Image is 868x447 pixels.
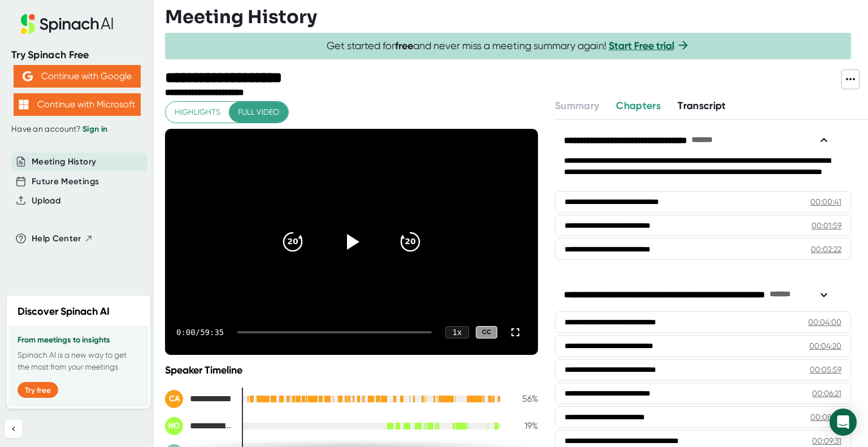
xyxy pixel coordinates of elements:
[812,435,841,446] div: 00:09:31
[18,382,58,398] button: Try free
[18,349,140,373] p: Spinach AI is a new way to get the most from your meetings
[176,328,224,337] div: 0:00 / 59:35
[395,40,413,52] b: free
[555,98,599,114] button: Summary
[165,417,233,435] div: Nyles Oppenheimer
[5,420,23,438] button: Collapse sidebar
[32,232,81,245] span: Help Center
[11,49,142,62] div: Try Spinach Free
[83,124,107,134] a: Sign in
[809,340,841,351] div: 00:04:20
[18,336,140,345] h3: From meetings to insights
[327,40,690,53] span: Get started for and never miss a meeting summary again!
[32,175,99,188] button: Future Meetings
[18,304,110,319] h2: Discover Spinach AI
[510,420,538,431] div: 19 %
[165,417,183,435] div: NO
[678,98,726,114] button: Transcript
[165,6,317,28] h3: Meeting History
[32,155,96,168] button: Meeting History
[811,220,841,231] div: 00:01:59
[165,390,183,408] div: CA
[229,102,288,123] button: Full video
[14,93,141,116] button: Continue with Microsoft
[555,99,599,112] span: Summary
[810,196,841,207] div: 00:00:41
[165,390,233,408] div: Cory Arnette
[616,98,661,114] button: Chapters
[175,105,220,119] span: Highlights
[812,388,841,399] div: 00:06:21
[810,411,841,423] div: 00:08:37
[165,364,538,376] div: Speaker Timeline
[830,409,857,436] div: Open Intercom Messenger
[14,65,141,88] button: Continue with Google
[11,124,142,134] div: Have an account?
[808,316,841,328] div: 00:04:00
[616,99,661,112] span: Chapters
[23,71,33,81] img: Aehbyd4JwY73AAAAAElFTkSuQmCC
[445,326,469,338] div: 1 x
[32,194,60,207] button: Upload
[476,326,497,339] div: CC
[810,364,841,375] div: 00:05:59
[166,102,229,123] button: Highlights
[609,40,674,52] a: Start Free trial
[510,393,538,404] div: 56 %
[238,105,279,119] span: Full video
[811,244,841,255] div: 00:02:22
[678,99,726,112] span: Transcript
[32,232,93,245] button: Help Center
